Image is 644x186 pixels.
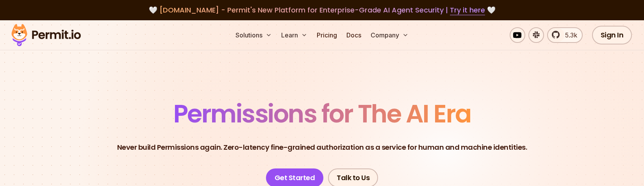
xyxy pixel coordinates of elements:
span: [DOMAIN_NAME] - Permit's New Platform for Enterprise-Grade AI Agent Security | [159,5,485,15]
a: Pricing [314,27,340,43]
span: 5.3k [560,30,577,40]
p: Never build Permissions again. Zero-latency fine-grained authorization as a service for human and... [117,142,527,153]
button: Solutions [232,27,275,43]
button: Company [367,27,412,43]
a: Try it here [450,5,485,15]
img: Permit logo [8,22,84,48]
a: 5.3k [547,27,583,43]
span: Permissions for The AI Era [173,96,471,131]
a: Docs [343,27,364,43]
div: 🤍 🤍 [19,5,625,16]
a: Sign In [592,26,632,44]
button: Learn [278,27,310,43]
